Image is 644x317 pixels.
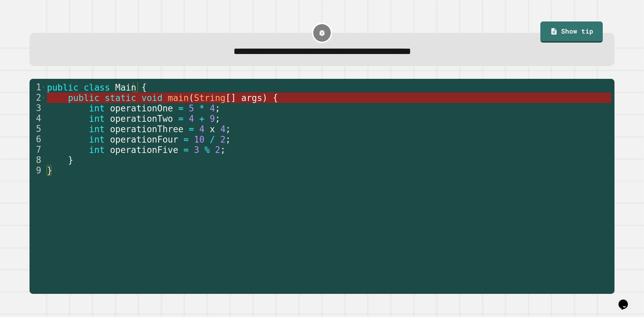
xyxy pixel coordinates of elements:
[110,145,178,155] span: operationFive
[183,135,189,145] span: =
[194,145,199,155] span: 3
[89,114,105,124] span: int
[178,114,183,124] span: =
[30,93,46,103] div: 2
[30,155,46,165] div: 8
[30,113,46,124] div: 4
[30,134,46,145] div: 6
[220,135,225,145] span: 2
[89,135,105,145] span: int
[178,103,183,113] span: =
[105,93,136,103] span: static
[189,103,194,113] span: 5
[110,103,173,113] span: operationOne
[241,93,262,103] span: args
[30,82,46,93] div: 1
[141,93,162,103] span: void
[210,103,215,113] span: 4
[168,93,189,103] span: main
[189,114,194,124] span: 4
[183,145,189,155] span: =
[199,114,205,124] span: +
[210,114,215,124] span: 9
[89,124,105,134] span: int
[84,83,110,93] span: class
[47,83,78,93] span: public
[89,103,105,113] span: int
[68,93,99,103] span: public
[30,103,46,113] div: 3
[110,135,178,145] span: operationFour
[115,83,136,93] span: Main
[110,114,173,124] span: operationTwo
[194,93,225,103] span: String
[540,21,603,43] a: Show tip
[220,124,225,134] span: 4
[89,145,105,155] span: int
[616,290,637,310] iframe: chat widget
[30,145,46,155] div: 7
[189,124,194,134] span: =
[210,135,215,145] span: /
[42,93,45,103] span: Toggle code folding, rows 2 through 8
[30,165,46,176] div: 9
[210,124,215,134] span: x
[30,124,46,134] div: 5
[215,145,220,155] span: 2
[110,124,183,134] span: operationThree
[199,124,205,134] span: 4
[194,135,204,145] span: 10
[42,82,45,93] span: Toggle code folding, rows 1 through 9
[204,145,210,155] span: %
